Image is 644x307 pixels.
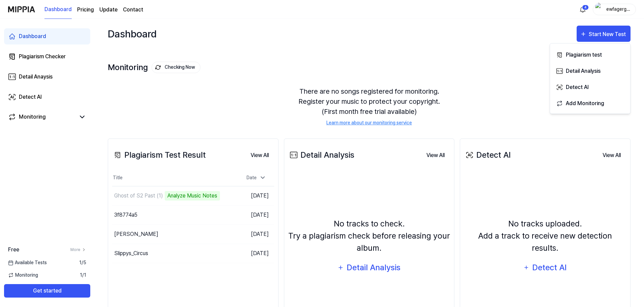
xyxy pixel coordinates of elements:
button: Start New Test [577,26,631,42]
div: Detect AI [566,83,624,92]
div: Detail Anaysis [19,73,53,81]
a: Detail Anaysis [4,69,90,85]
div: ewfagergarg [605,5,632,13]
button: Detect AI [519,259,572,276]
button: Add Monitoring [553,95,627,111]
span: 1 / 1 [80,272,86,279]
div: Slippys_Circus [114,249,148,257]
a: Detect AI [4,89,90,105]
div: Plagiarism Checker [19,53,66,61]
div: Analyze Music Notes [165,191,220,201]
td: [DATE] [234,244,274,263]
span: Monitoring [8,272,38,279]
button: Plagiarism test [553,46,627,62]
button: Get started [4,284,90,298]
button: View All [245,149,274,162]
a: Dashboard [4,28,90,44]
a: Learn more about our monitoring service [326,119,412,126]
a: Monitoring [8,113,75,121]
button: Detail Analysis [333,259,405,276]
div: Add Monitoring [566,99,624,108]
div: Detect AI [464,149,511,161]
div: Plagiarism test [566,51,624,59]
div: There are no songs registered for monitoring. Register your music to protect your copyright. (Fir... [108,78,631,134]
div: Detail Analysis [288,149,354,161]
div: Date [244,172,269,183]
a: Dashboard [44,0,72,19]
div: Ghost of S2 Past (1) [114,192,163,200]
img: monitoring Icon [155,65,161,70]
div: 4 [582,5,589,10]
div: Detail Analysis [346,261,401,274]
button: 알림4 [577,4,588,15]
div: Detail Analysis [566,67,624,75]
div: 3f8774a5 [114,211,137,219]
img: profile [595,3,603,16]
button: Detail Analysis [553,62,627,79]
a: More [70,247,86,253]
a: Plagiarism Checker [4,49,90,65]
div: No tracks uploaded. Add a track to receive new detection results. [464,218,626,254]
a: Update [99,6,118,14]
th: Title [112,170,234,186]
a: Pricing [77,6,94,14]
div: Monitoring [108,62,200,73]
span: 1 / 5 [79,259,86,266]
td: [DATE] [234,205,274,224]
div: Detect AI [532,261,568,274]
td: [DATE] [234,186,274,205]
td: [DATE] [234,224,274,244]
button: Checking Now [152,62,200,73]
button: View All [421,149,450,162]
img: 알림 [579,5,587,13]
div: [PERSON_NAME] [114,230,158,238]
div: Plagiarism Test Result [112,149,206,161]
button: Detect AI [553,79,627,95]
a: Contact [123,6,143,14]
div: No tracks to check. Try a plagiarism check before releasing your album. [288,218,450,254]
div: Detect AI [19,93,42,101]
div: Dashboard [108,26,157,42]
button: profileewfagergarg [593,4,636,15]
button: View All [597,149,626,162]
div: Monitoring [19,113,46,121]
div: Dashboard [19,32,46,40]
span: Free [8,246,19,254]
div: Start New Test [589,30,627,39]
span: Available Tests [8,259,47,266]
